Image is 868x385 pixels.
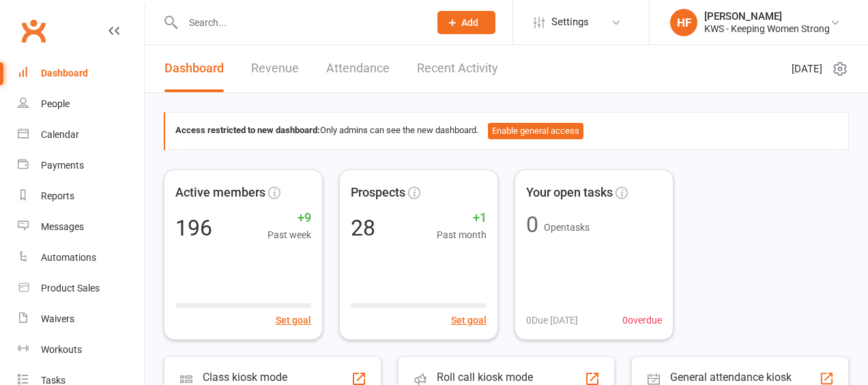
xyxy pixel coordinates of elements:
button: Add [437,11,495,34]
a: Reports [18,181,144,212]
div: [PERSON_NAME] [704,10,830,23]
div: Roll call kiosk mode [437,371,536,384]
div: Product Sales [41,283,100,294]
div: Waivers [41,313,74,324]
div: Payments [41,160,84,171]
span: Your open tasks [526,183,613,203]
span: 0 overdue [622,313,662,328]
a: Attendance [326,45,390,92]
a: Automations [18,242,144,273]
a: Revenue [251,45,299,92]
div: People [41,98,70,109]
div: 28 [351,217,375,239]
a: Payments [18,150,144,181]
div: 196 [175,217,212,239]
a: Workouts [18,334,144,365]
div: Dashboard [41,68,88,79]
div: Reports [41,190,74,201]
a: Product Sales [18,273,144,304]
input: Search... [179,13,420,32]
span: [DATE] [792,61,822,77]
span: Open tasks [544,222,590,233]
span: Active members [175,183,265,203]
span: Settings [551,7,589,38]
a: Messages [18,212,144,242]
span: Past month [437,227,487,242]
button: Enable general access [488,123,583,139]
span: +1 [437,208,487,228]
a: Dashboard [18,58,144,89]
span: +9 [267,208,311,228]
div: Automations [41,252,96,263]
span: Add [461,17,478,28]
div: Workouts [41,344,82,355]
div: HF [670,9,697,36]
a: Calendar [18,119,144,150]
a: Waivers [18,304,144,334]
button: Set goal [451,313,487,328]
div: Messages [41,221,84,232]
a: Recent Activity [417,45,498,92]
div: 0 [526,214,538,236]
strong: Access restricted to new dashboard: [175,125,320,135]
a: Clubworx [16,14,50,48]
div: Calendar [41,129,79,140]
span: Past week [267,227,311,242]
a: People [18,89,144,119]
div: KWS - Keeping Women Strong [704,23,830,35]
span: 0 Due [DATE] [526,313,578,328]
div: Only admins can see the new dashboard. [175,123,838,139]
a: Dashboard [164,45,224,92]
div: Class kiosk mode [203,371,287,384]
button: Set goal [276,313,311,328]
span: Prospects [351,183,405,203]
